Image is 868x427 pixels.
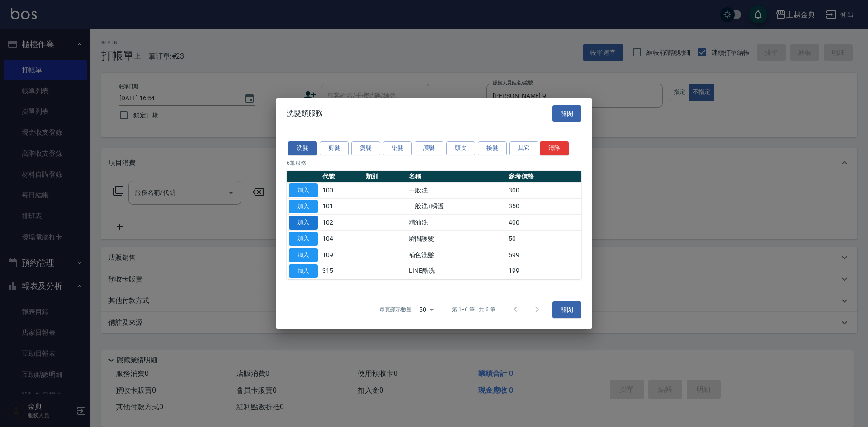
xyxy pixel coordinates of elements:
[540,141,569,155] button: 清除
[506,182,581,198] td: 300
[320,263,363,279] td: 315
[406,231,506,247] td: 瞬間護髮
[506,263,581,279] td: 199
[320,141,349,155] button: 剪髮
[287,159,581,167] p: 6 筆服務
[289,232,318,246] button: 加入
[320,247,363,263] td: 109
[415,141,443,155] button: 護髮
[383,141,412,155] button: 染髮
[379,305,412,314] p: 每頁顯示數量
[406,198,506,215] td: 一般洗+瞬護
[320,171,363,183] th: 代號
[406,263,506,279] td: LINE酷洗
[320,198,363,215] td: 101
[320,231,363,247] td: 104
[406,247,506,263] td: 補色洗髮
[506,198,581,215] td: 350
[320,215,363,231] td: 102
[289,248,318,262] button: 加入
[289,216,318,230] button: 加入
[406,215,506,231] td: 精油洗
[351,141,380,155] button: 燙髮
[446,141,475,155] button: 頭皮
[506,231,581,247] td: 50
[506,215,581,231] td: 400
[552,105,581,122] button: 關閉
[452,305,495,314] p: 第 1–6 筆 共 6 筆
[289,200,318,214] button: 加入
[406,171,506,183] th: 名稱
[289,264,318,278] button: 加入
[509,141,538,155] button: 其它
[415,297,437,322] div: 50
[552,301,581,318] button: 關閉
[406,182,506,198] td: 一般洗
[288,141,317,155] button: 洗髮
[506,247,581,263] td: 599
[506,171,581,183] th: 參考價格
[478,141,507,155] button: 接髮
[287,109,323,118] span: 洗髮類服務
[289,183,318,197] button: 加入
[320,182,363,198] td: 100
[363,171,407,183] th: 類別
